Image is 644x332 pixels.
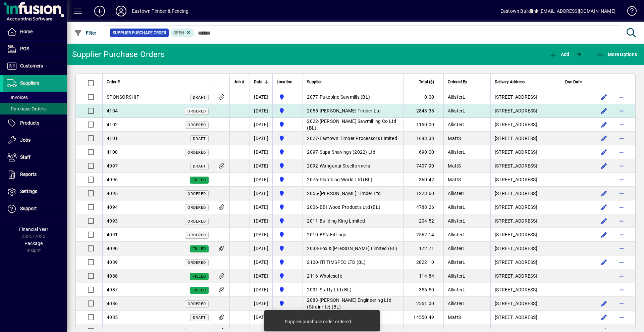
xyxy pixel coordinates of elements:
[250,132,272,145] td: [DATE]
[616,271,627,281] button: More options
[403,228,443,242] td: 2562.14
[3,58,67,75] a: Customers
[303,255,403,269] td: -
[599,105,609,116] button: Edit
[3,41,67,57] a: POS
[277,78,299,86] div: Location
[250,311,272,324] td: [DATE]
[277,217,299,225] span: Holyoake St
[3,149,67,166] a: Staff
[599,92,609,102] button: Edit
[448,287,465,292] span: AllisterL
[490,242,561,255] td: [STREET_ADDRESS]
[320,191,381,196] span: [PERSON_NAME] Timber Ltd
[448,246,465,251] span: AllisterL
[113,30,166,36] span: Supplier Purchase Order
[616,92,627,102] button: More options
[403,118,443,132] td: 1150.00
[448,136,461,141] span: MattS
[20,80,39,86] span: Suppliers
[307,191,318,196] span: 2055
[234,78,244,86] span: Job #
[616,257,627,268] button: More options
[277,286,299,294] span: Holyoake St
[20,189,37,194] span: Settings
[303,187,403,200] td: -
[193,247,206,251] span: Filled
[277,107,299,115] span: Holyoake St
[622,1,636,23] a: Knowledge Base
[107,191,118,196] span: 4095
[490,173,561,187] td: [STREET_ADDRESS]
[107,287,118,292] span: 4087
[107,246,118,251] span: 4090
[448,191,465,196] span: AllisterL
[307,259,318,265] span: 2100
[187,192,206,196] span: Ordered
[171,29,195,37] mat-chip: Completion Status: Open
[303,118,403,132] td: -
[250,242,272,255] td: [DATE]
[187,109,206,113] span: Ordered
[448,301,465,306] span: AllisterL
[565,78,588,86] div: Due Date
[20,46,29,51] span: POS
[303,228,403,242] td: -
[89,5,110,17] button: Add
[599,298,609,309] button: Edit
[565,78,582,86] span: Due Date
[107,218,118,224] span: 4093
[320,259,366,265] span: ITI TIMSPEC LTD (BL)
[303,132,403,145] td: -
[303,173,403,187] td: -
[110,5,132,17] button: Profile
[448,108,465,113] span: AllisterL
[307,218,318,224] span: 2011
[320,287,352,292] span: Staffy Ltd (BL)
[187,219,206,224] span: Ordered
[193,95,206,100] span: Draft
[20,120,39,126] span: Products
[307,118,396,131] span: [PERSON_NAME] Sawmilling Co Ltd (BL)
[616,147,627,157] button: More options
[448,218,465,224] span: AllisterL
[20,29,33,34] span: Home
[307,204,318,210] span: 2006
[490,200,561,214] td: [STREET_ADDRESS]
[277,93,299,101] span: Holyoake St
[403,255,443,269] td: 2822.10
[596,52,637,57] span: More Options
[490,269,561,283] td: [STREET_ADDRESS]
[277,134,299,142] span: Holyoake St
[24,241,43,246] span: Package
[599,119,609,130] button: Edit
[107,94,140,100] span: SPONSORSHIP
[307,149,318,155] span: 2097
[495,78,525,86] span: Delivery Address
[277,299,299,307] span: Holyoake St
[307,287,318,292] span: 2091
[599,216,609,226] button: Edit
[320,149,376,155] span: Supa Shavings (2022) Ltd
[303,242,403,255] td: -
[20,172,37,177] span: Reports
[3,92,67,103] a: Invoices
[72,27,98,39] button: Filter
[187,233,206,237] span: Ordered
[616,133,627,144] button: More options
[616,284,627,295] button: More options
[320,218,365,224] span: Building King Limited
[107,149,118,155] span: 4100
[107,78,120,86] span: Order #
[490,132,561,145] td: [STREET_ADDRESS]
[307,78,322,86] span: Supplier
[320,273,342,279] span: Wholesafe
[403,145,443,159] td: 690.00
[187,205,206,210] span: Ordered
[307,108,318,113] span: 2055
[599,257,609,268] button: Edit
[490,145,561,159] td: [STREET_ADDRESS]
[277,272,299,280] span: Holyoake St
[303,145,403,159] td: -
[595,48,639,60] button: More Options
